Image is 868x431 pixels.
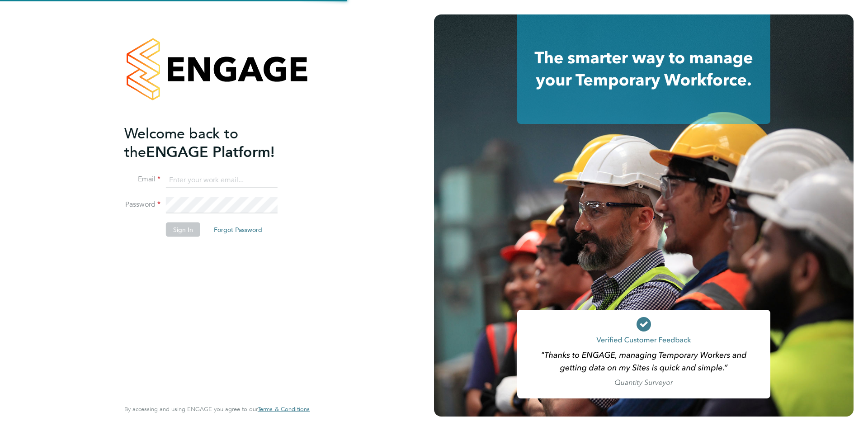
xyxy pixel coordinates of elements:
label: Email [124,175,160,184]
input: Enter your work email... [166,172,278,188]
a: Terms & Conditions [258,406,310,413]
span: By accessing and using ENGAGE you agree to our [124,405,310,413]
button: Sign In [166,223,200,237]
button: Forgot Password [207,223,269,237]
span: Welcome back to the [124,124,238,161]
h2: ENGAGE Platform! [124,124,301,161]
label: Password [124,200,160,209]
span: Terms & Conditions [258,405,310,413]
